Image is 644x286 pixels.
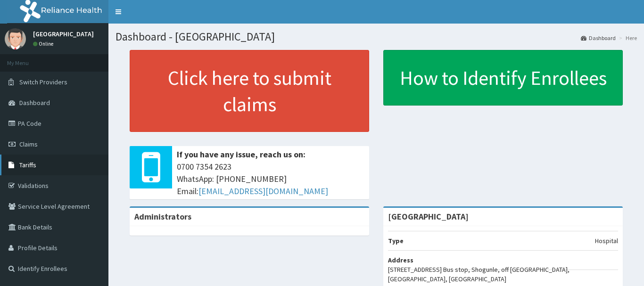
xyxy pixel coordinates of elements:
p: Hospital [595,236,618,245]
span: 0700 7354 2623 WhatsApp: [PHONE_NUMBER] Email: [177,161,364,197]
span: Claims [19,140,38,148]
span: Dashboard [19,98,50,107]
a: Click here to submit claims [130,50,369,132]
strong: [GEOGRAPHIC_DATA] [388,211,469,222]
b: If you have any issue, reach us on: [177,149,305,160]
p: [STREET_ADDRESS] Bus stop, Shogunle, off [GEOGRAPHIC_DATA], [GEOGRAPHIC_DATA], [GEOGRAPHIC_DATA] [388,265,618,284]
img: User Image [5,28,26,49]
h1: Dashboard - [GEOGRAPHIC_DATA] [116,31,637,43]
b: Address [388,256,413,264]
b: Administrators [134,211,191,222]
a: Online [33,41,56,47]
a: Dashboard [581,34,616,42]
span: Switch Providers [19,78,67,86]
a: [EMAIL_ADDRESS][DOMAIN_NAME] [198,186,328,196]
p: [GEOGRAPHIC_DATA] [33,31,94,37]
span: Tariffs [19,161,36,169]
a: How to Identify Enrollees [383,50,623,106]
li: Here [617,34,637,42]
b: Type [388,237,404,245]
